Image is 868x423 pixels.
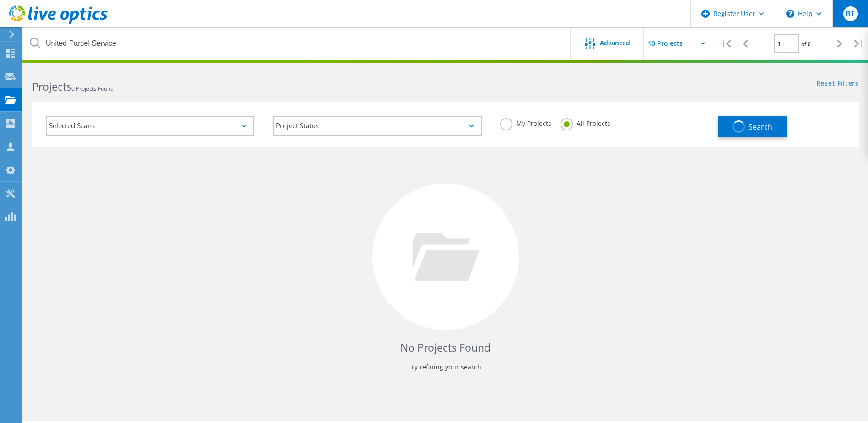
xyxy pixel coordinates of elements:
[71,85,113,92] span: 0 Projects Found
[718,116,787,137] button: Search
[846,10,855,17] span: BT
[41,340,850,355] h4: No Projects Found
[500,118,551,127] label: My Projects
[717,27,736,60] div: |
[9,19,108,26] a: Live Optics Dashboard
[849,27,868,60] div: |
[600,40,630,46] span: Advanced
[273,116,481,136] div: Project Status
[32,79,71,94] b: Projects
[786,10,794,18] svg: \n
[816,80,859,88] a: Reset Filters
[41,360,850,374] p: Try refining your search.
[749,122,772,132] span: Search
[801,40,811,48] span: of 0
[23,27,571,60] input: Search projects by name, owner, ID, company, etc
[561,118,610,127] label: All Projects
[46,116,254,136] div: Selected Scans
